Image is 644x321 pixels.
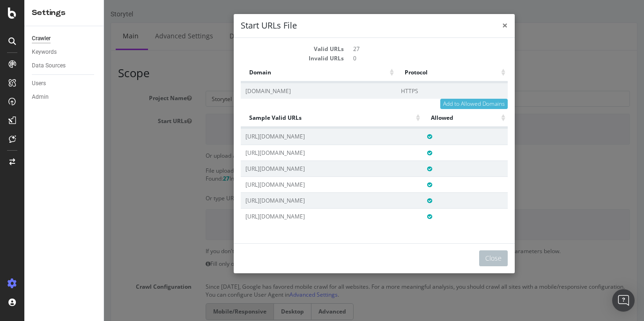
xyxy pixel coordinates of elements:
th: Domain: activate to sort column ascending [137,64,292,82]
dt: Valid URLs [137,45,240,53]
th: Sample Valid URLs : activate to sort column ascending [137,109,318,127]
td: [URL][DOMAIN_NAME] [137,145,318,160]
div: Users [32,79,46,88]
th: Protocol: activate to sort column ascending [292,64,404,82]
div: Crawler [32,34,51,44]
td: [URL][DOMAIN_NAME] [137,128,318,144]
div: Settings [32,7,96,18]
dd: 27 [249,45,404,53]
td: [URL][DOMAIN_NAME] [137,192,318,208]
button: Add to Allowed Domains [336,99,404,109]
a: Crawler [32,34,97,44]
a: Keywords [32,47,97,57]
span: × [398,19,404,32]
div: Admin [32,92,49,102]
th: Allowed: activate to sort column ascending [318,109,404,127]
td: HTTPS [292,83,404,99]
td: [URL][DOMAIN_NAME] [137,160,318,176]
td: [URL][DOMAIN_NAME] [137,208,318,224]
div: Data Sources [32,61,66,71]
div: Keywords [32,47,57,57]
a: Users [32,79,97,88]
h4: Start URLs File [137,20,404,32]
a: Admin [32,92,97,102]
td: [DOMAIN_NAME] [137,83,292,99]
div: Open Intercom Messenger [612,289,635,312]
a: Data Sources [32,61,97,71]
dd: 0 [249,54,404,62]
button: Close [375,250,404,266]
dt: Invalid URLs [137,54,240,62]
td: [URL][DOMAIN_NAME] [137,176,318,192]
